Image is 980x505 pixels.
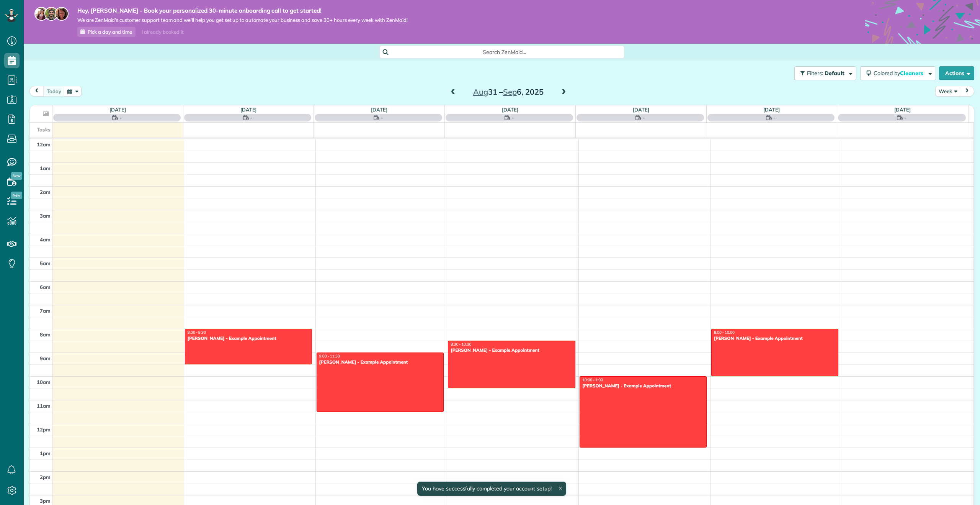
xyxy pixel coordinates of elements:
[29,86,44,96] button: prev
[503,87,517,97] span: Sep
[451,342,471,347] span: 8:30 - 10:30
[37,426,51,433] span: 12pm
[894,107,911,113] a: [DATE]
[582,377,603,382] span: 10:00 - 1:00
[807,70,823,77] span: Filters:
[77,17,408,23] span: We are ZenMaid’s customer support team and we’ll help you get set up to automate your business an...
[34,7,48,21] img: maria-72a9807cf96188c08ef61303f053569d2e2a8a1cde33d635c8a3ac13582a053d.jpg
[319,359,441,365] div: [PERSON_NAME] - Example Appointment
[77,7,408,15] strong: Hey, [PERSON_NAME] - Book your personalized 30-minute onboarding call to get started!
[450,348,573,353] div: [PERSON_NAME] - Example Appointment
[188,330,206,335] span: 8:00 - 9:30
[714,330,735,335] span: 8:00 - 10:00
[371,107,387,113] a: [DATE]
[240,107,257,113] a: [DATE]
[714,336,836,341] div: [PERSON_NAME] - Example Appointment
[40,308,51,314] span: 7am
[763,107,780,113] a: [DATE]
[860,66,936,80] button: Colored byCleaners
[40,189,51,195] span: 2am
[40,474,51,480] span: 2pm
[939,66,974,80] button: Actions
[37,126,51,133] span: Tasks
[40,165,51,171] span: 1am
[582,383,704,389] div: [PERSON_NAME] - Example Appointment
[791,66,856,80] a: Filters: Default
[773,114,776,121] span: -
[643,114,645,121] span: -
[960,86,974,96] button: next
[874,70,926,77] span: Colored by
[381,114,383,121] span: -
[40,260,51,266] span: 5am
[109,107,126,113] a: [DATE]
[473,87,488,97] span: Aug
[935,86,960,96] button: Week
[119,114,122,121] span: -
[43,86,65,96] button: today
[40,450,51,456] span: 1pm
[794,66,856,80] button: Filters: Default
[904,114,906,121] span: -
[40,498,51,504] span: 3pm
[37,403,51,409] span: 11am
[37,141,51,148] span: 12am
[40,236,51,243] span: 4am
[502,107,518,113] a: [DATE]
[250,114,253,121] span: -
[11,172,22,180] span: New
[187,336,310,341] div: [PERSON_NAME] - Example Appointment
[417,482,566,496] div: You have successfully completed your account setup!
[825,70,845,77] span: Default
[40,331,51,338] span: 8am
[40,213,51,219] span: 3am
[40,355,51,361] span: 9am
[88,29,132,35] span: Pick a day and time
[55,7,69,21] img: michelle-19f622bdf1676172e81f8f8fba1fb50e276960ebfe0243fe18214015130c80e4.jpg
[461,88,556,96] h2: 31 – 6, 2025
[512,114,514,121] span: -
[319,354,340,359] span: 9:00 - 11:30
[137,27,188,37] div: I already booked it
[633,107,649,113] a: [DATE]
[11,192,22,199] span: New
[900,70,924,77] span: Cleaners
[40,284,51,290] span: 6am
[37,379,51,385] span: 10am
[44,7,58,21] img: jorge-587dff0eeaa6aab1f244e6dc62b8924c3b6ad411094392a53c71c6c4a576187d.jpg
[77,27,136,37] a: Pick a day and time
